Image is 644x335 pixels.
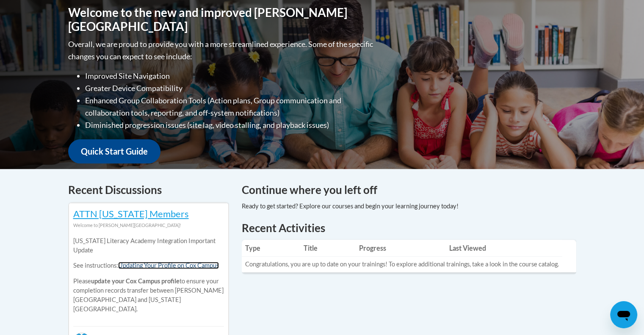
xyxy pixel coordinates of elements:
[242,257,562,272] td: Congratulations, you are up to date on your trainings! To explore additional trainings, take a lo...
[356,240,446,257] th: Progress
[85,82,375,94] li: Greater Device Compatibility
[73,230,224,320] div: Please to ensure your completion records transfer between [PERSON_NAME][GEOGRAPHIC_DATA] and [US_...
[73,208,189,219] a: ATTN [US_STATE] Members
[73,236,224,255] p: [US_STATE] Literacy Academy Integration Important Update
[68,182,229,198] h4: Recent Discussions
[85,94,375,119] li: Enhanced Group Collaboration Tools (Action plans, Group communication and collaboration tools, re...
[85,119,375,131] li: Diminished progression issues (site lag, video stalling, and playback issues)
[68,38,375,63] p: Overall, we are proud to provide you with a more streamlined experience. Some of the specific cha...
[242,240,301,257] th: Type
[242,182,576,198] h4: Continue where you left off
[85,70,375,82] li: Improved Site Navigation
[73,221,224,230] div: Welcome to [PERSON_NAME][GEOGRAPHIC_DATA]!
[446,240,562,257] th: Last Viewed
[610,301,637,328] iframe: Button to launch messaging window
[242,220,576,235] h1: Recent Activities
[300,240,356,257] th: Title
[68,6,375,34] h1: Welcome to the new and improved [PERSON_NAME][GEOGRAPHIC_DATA]
[91,277,180,285] b: update your Cox Campus profile
[73,261,224,270] p: See instructions:
[68,139,160,163] a: Quick Start Guide
[118,262,219,269] a: Updating Your Profile on Cox Campus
